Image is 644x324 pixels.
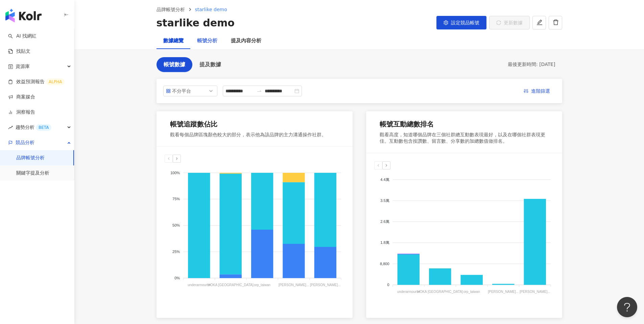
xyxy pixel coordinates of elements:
span: 帳號數據 [164,62,185,68]
button: 提及數據 [192,57,228,72]
tspan: [PERSON_NAME]... [310,283,341,287]
a: 商案媒合 [8,94,35,100]
button: 進階篩選 [518,86,555,96]
a: searchAI 找網紅 [8,33,37,40]
tspan: 75% [172,197,180,201]
span: starlike demo [195,7,227,12]
img: logo [5,9,42,22]
span: rise [8,125,13,130]
a: 效益預測報告ALPHA [8,78,65,85]
div: 數據總覽 [163,37,184,45]
button: 帳號數據 [157,57,192,72]
a: 找貼文 [8,48,30,55]
tspan: orp_taiwan [254,283,270,287]
button: 設定競品帳號 [436,16,486,29]
div: BETA [36,124,51,131]
div: 最後更新時間: [DATE] [508,61,555,68]
div: 帳號分析 [197,37,217,45]
tspan: 4.4萬 [380,178,389,182]
div: 觀看每個品牌區塊顏色較大的部分，表示他為該品牌的主力溝通操作社群。 [170,132,326,138]
div: starlike demo [157,16,235,30]
tspan: 25% [172,250,180,254]
tspan: 50% [172,224,180,228]
span: 設定競品帳號 [451,20,479,25]
tspan: [PERSON_NAME]... [488,290,519,294]
span: delete [553,19,559,25]
tspan: HOKA [GEOGRAPHIC_DATA] [417,290,463,294]
tspan: underarmourtw [397,290,420,294]
div: 帳號追蹤數佔比 [170,119,217,129]
div: 帳號互動總數排名 [380,119,434,129]
tspan: 100% [170,171,180,175]
tspan: underarmourtw [188,283,211,287]
button: 更新數據 [489,16,530,29]
tspan: 0 [387,283,389,287]
span: swap-right [257,88,262,94]
tspan: 0% [174,276,180,280]
a: 關鍵字提及分析 [16,170,49,177]
tspan: HOKA [GEOGRAPHIC_DATA] [208,283,253,287]
a: 品牌帳號分析 [16,155,45,161]
tspan: 1.8萬 [380,240,389,245]
a: 品牌帳號分析 [155,6,186,13]
div: 不分平台 [172,86,194,96]
div: 提及內容分析 [231,37,261,45]
a: 洞察報告 [8,109,35,116]
span: 趨勢分析 [16,120,51,135]
tspan: 8,800 [380,262,389,266]
tspan: 2.6萬 [380,219,389,224]
tspan: orp_taiwan [463,290,480,294]
span: 競品分析 [16,135,34,150]
span: setting [444,20,448,25]
span: 進階篩選 [531,86,550,97]
span: 提及數據 [199,62,221,68]
tspan: [PERSON_NAME]... [278,283,309,287]
span: to [257,88,262,94]
span: edit [536,19,543,25]
tspan: [PERSON_NAME]... [519,290,550,294]
iframe: Help Scout Beacon - Open [617,297,637,317]
tspan: 3.5萬 [380,199,389,203]
span: 資源庫 [16,59,30,74]
div: 觀看高度，知道哪個品牌在三個社群總互動數表現最好，以及在哪個社群表現更佳。互動數包含按讚數、留言數、分享數的加總數值做排名。 [380,132,549,145]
